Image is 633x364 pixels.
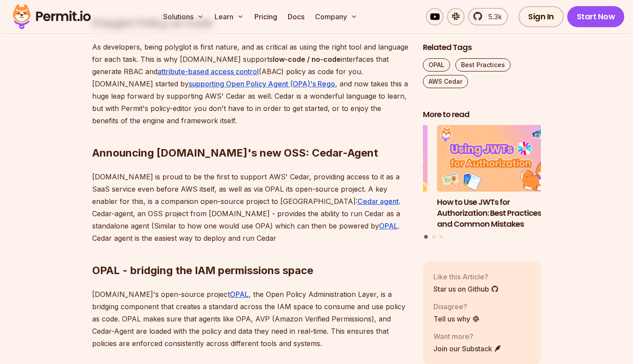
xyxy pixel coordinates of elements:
[423,58,450,71] a: OPAL
[160,8,207,25] button: Solutions
[211,8,247,25] button: Learn
[230,290,249,299] a: OPAL
[423,42,541,53] h2: Related Tags
[92,111,409,160] h2: Announcing [DOMAIN_NAME]'s new OSS: Cedar-Agent
[423,75,468,88] a: AWS Cedar
[189,79,335,88] a: supporting Open Policy Agent (OPA)'s Rego
[437,197,555,229] h3: How to Use JWTs for Authorization: Best Practices and Common Mistakes
[424,235,428,239] button: Go to slide 1
[519,6,564,27] a: Sign In
[309,125,428,230] li: 3 of 3
[437,125,555,192] img: How to Use JWTs for Authorization: Best Practices and Common Mistakes
[379,221,398,230] a: OPAL
[433,301,480,312] p: Disagree?
[273,55,341,64] strong: low-code / no-code
[92,228,409,278] h2: OPAL - bridging the IAM permissions space
[309,125,428,192] img: A Guide to Bearer Tokens: JWT vs. Opaque Tokens
[440,235,443,239] button: Go to slide 3
[433,284,499,294] a: Star us on Github
[423,109,541,120] h2: More to read
[311,8,361,25] button: Company
[157,67,259,76] a: attribute-based access control
[251,8,281,25] a: Pricing
[433,271,499,282] p: Like this Article?
[423,125,541,240] div: Posts
[309,197,428,219] h3: A Guide to Bearer Tokens: JWT vs. Opaque Tokens
[437,125,555,230] a: How to Use JWTs for Authorization: Best Practices and Common MistakesHow to Use JWTs for Authoriz...
[432,235,436,239] button: Go to slide 2
[455,58,511,71] a: Best Practices
[358,197,399,206] a: Cedar agent
[92,171,409,244] p: [DOMAIN_NAME] is proud to be the first to support AWS' Cedar, providing access to it as a SaaS se...
[433,331,502,342] p: Want more?
[92,288,409,350] p: [DOMAIN_NAME]'s open-source project , the Open Policy Administration Layer, is a bridging compone...
[437,125,555,230] li: 1 of 3
[433,314,480,324] a: Tell us why
[92,41,409,127] p: As developers, being polyglot is first nature, and as critical as using the right tool and langua...
[433,343,502,354] a: Join our Substack
[284,8,308,25] a: Docs
[9,2,95,32] img: Permit logo
[567,6,625,27] a: Start Now
[468,8,508,25] a: 5.3k
[483,11,502,22] span: 5.3k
